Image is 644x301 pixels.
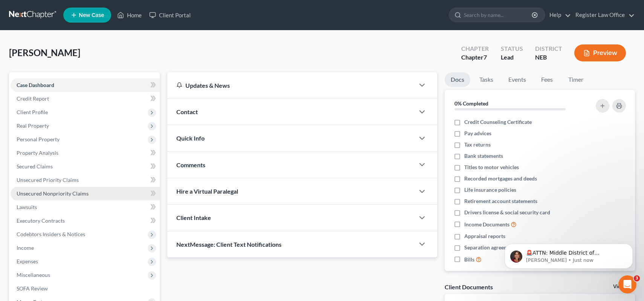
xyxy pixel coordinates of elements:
[572,8,635,22] a: Register Law Office
[464,163,519,171] span: Titles to motor vehicles
[11,214,160,228] a: Executory Contracts
[464,256,474,263] span: Bills
[464,8,533,22] input: Search by name...
[17,163,53,170] span: Secured Claims
[461,44,489,53] div: Chapter
[464,244,571,251] span: Separation agreements or decrees of divorces
[176,214,211,221] span: Client Intake
[17,109,48,115] span: Client Profile
[176,188,238,195] span: Hire a Virtual Paralegal
[634,275,640,281] span: 3
[454,100,488,107] strong: 0% Completed
[176,241,281,248] span: NextMessage: Client Text Notifications
[535,53,562,62] div: NEB
[445,72,470,87] a: Docs
[464,152,503,160] span: Bank statements
[11,200,160,214] a: Lawsuits
[464,197,537,205] span: Retirement account statements
[11,146,160,160] a: Property Analysis
[501,44,523,53] div: Status
[176,108,198,115] span: Contact
[574,44,626,61] button: Preview
[17,272,50,278] span: Miscellaneous
[17,231,85,237] span: Codebtors Insiders & Notices
[464,141,491,148] span: Tax returns
[9,47,80,58] span: [PERSON_NAME]
[618,275,636,293] iframe: Intercom live chat
[11,92,160,105] a: Credit Report
[464,130,491,137] span: Pay advices
[464,175,537,182] span: Recorded mortgages and deeds
[17,136,60,142] span: Personal Property
[613,284,632,289] a: View All
[17,244,34,251] span: Income
[11,173,160,187] a: Unsecured Priority Claims
[501,53,523,62] div: Lead
[464,209,550,216] span: Drivers license & social security card
[461,53,489,62] div: Chapter
[176,161,205,168] span: Comments
[79,12,104,18] span: New Case
[17,150,58,156] span: Property Analysis
[473,72,499,87] a: Tasks
[502,72,532,87] a: Events
[562,72,589,87] a: Timer
[145,8,194,22] a: Client Portal
[176,134,205,142] span: Quick Info
[17,204,37,210] span: Lawsuits
[17,190,89,197] span: Unsecured Nonpriority Claims
[176,81,405,89] div: Updates & News
[113,8,145,22] a: Home
[17,258,38,264] span: Expenses
[17,82,54,88] span: Case Dashboard
[17,285,48,292] span: SOFA Review
[535,44,562,53] div: District
[17,177,79,183] span: Unsecured Priority Claims
[464,221,509,228] span: Income Documents
[445,283,493,291] div: Client Documents
[546,8,571,22] a: Help
[464,118,532,126] span: Credit Counseling Certificate
[464,186,516,194] span: Life insurance policies
[493,228,644,281] iframe: Intercom notifications message
[11,282,160,295] a: SOFA Review
[11,78,160,92] a: Case Dashboard
[483,53,487,61] span: 7
[464,232,505,240] span: Appraisal reports
[17,95,49,102] span: Credit Report
[17,217,65,224] span: Executory Contracts
[11,160,160,173] a: Secured Claims
[535,72,559,87] a: Fees
[11,187,160,200] a: Unsecured Nonpriority Claims
[17,122,49,129] span: Real Property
